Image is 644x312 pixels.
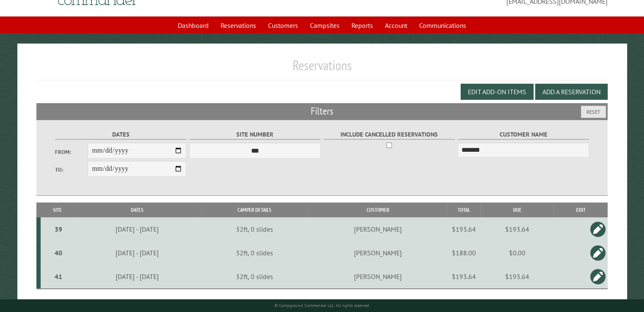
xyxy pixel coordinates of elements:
button: Reset [581,106,606,118]
h1: Reservations [36,57,608,80]
td: $0.00 [481,241,554,265]
a: Dashboard [173,17,214,33]
td: $193.64 [481,265,554,289]
th: Edit [554,203,608,217]
a: Reports [346,17,378,33]
td: $188.00 [447,241,481,265]
td: $193.64 [447,217,481,241]
div: [DATE] - [DATE] [76,249,199,257]
label: Customer Name [458,130,589,140]
td: [PERSON_NAME] [309,241,447,265]
td: $193.64 [481,217,554,241]
label: To: [55,166,88,174]
th: Customer [309,203,447,217]
small: © Campground Commander LLC. All rights reserved. [274,303,370,308]
td: 32ft, 0 slides [200,217,309,241]
td: 32ft, 0 slides [200,265,309,289]
td: 32ft, 0 slides [200,241,309,265]
a: Account [380,17,412,33]
a: Reservations [216,17,261,33]
th: Due [481,203,554,217]
div: 39 [44,225,73,233]
th: Total [447,203,481,217]
button: Add a Reservation [535,84,608,100]
label: Site Number [189,130,321,140]
th: Camper Details [200,203,309,217]
th: Site [41,203,75,217]
a: Customers [263,17,303,33]
a: Campsites [305,17,345,33]
label: From: [55,148,88,156]
a: Communications [414,17,471,33]
label: Include Cancelled Reservations [323,130,455,140]
h2: Filters [36,103,608,119]
div: 41 [44,272,73,281]
label: Dates [55,130,187,140]
td: [PERSON_NAME] [309,265,447,289]
div: 40 [44,249,73,257]
td: $193.64 [447,265,481,289]
th: Dates [75,203,200,217]
div: [DATE] - [DATE] [76,225,199,233]
td: [PERSON_NAME] [309,217,447,241]
button: Edit Add-on Items [461,84,533,100]
div: [DATE] - [DATE] [76,272,199,281]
